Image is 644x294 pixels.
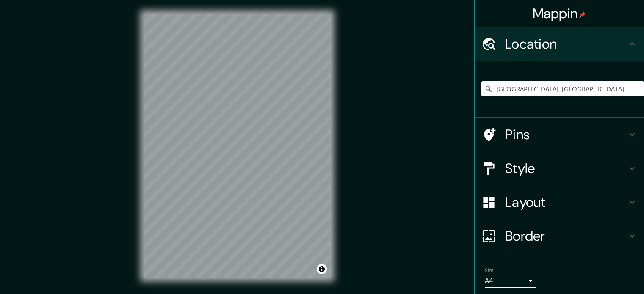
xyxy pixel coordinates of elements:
div: Pins [475,118,644,151]
label: Size [485,267,494,274]
h4: Style [505,160,627,177]
input: Pick your city or area [481,81,644,96]
h4: Mappin [533,5,586,22]
iframe: Help widget launcher [569,261,635,285]
div: Layout [475,185,644,219]
button: Toggle attribution [317,264,327,274]
h4: Border [505,228,627,245]
div: Style [475,151,644,185]
div: Location [475,27,644,61]
h4: Pins [505,126,627,143]
h4: Layout [505,194,627,211]
canvas: Map [144,14,331,278]
h4: Location [505,36,627,52]
img: pin-icon.png [579,11,586,18]
div: A4 [485,274,536,288]
div: Border [475,219,644,253]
